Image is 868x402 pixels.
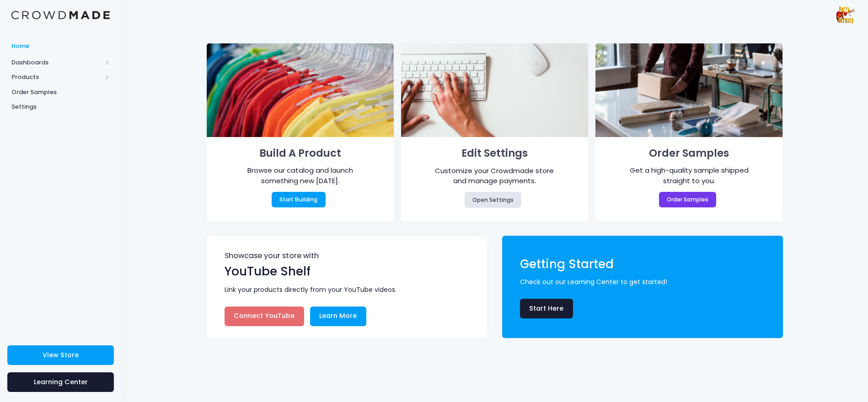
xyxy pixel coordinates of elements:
div: Customize your Crowdmade store and manage payments. [429,166,560,186]
span: Home [11,42,110,51]
span: Showcase your store with [225,252,471,263]
a: Start Here [520,299,573,318]
a: Open Settings [465,192,522,207]
a: Connect YouTube [225,307,304,326]
div: Get a high-quality sample shipped straight to you. [624,165,755,186]
span: Dashboards [11,58,102,67]
img: Logo [11,11,110,20]
span: Learning Center [34,377,88,386]
span: View Store [43,350,79,360]
span: YouTube Shelf [225,263,311,280]
a: Start Building [272,192,326,207]
span: Getting Started [520,256,614,272]
img: User [836,6,854,24]
a: Order Samples [659,192,717,207]
span: Order Samples [11,88,110,97]
span: Settings [11,102,110,111]
h1: Build A Product [220,144,380,163]
a: Learning Center [7,372,114,392]
span: Check out our Learning Center to get started! [520,277,770,287]
h1: Edit Settings [414,144,575,163]
span: Link your products directly from your YouTube videos. [225,285,474,295]
span: Products [11,73,102,82]
div: Browse our catalog and launch something new [DATE]. [235,165,365,186]
h1: Order Samples [609,144,770,163]
a: Learn More [310,307,366,326]
a: View Store [7,345,114,365]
